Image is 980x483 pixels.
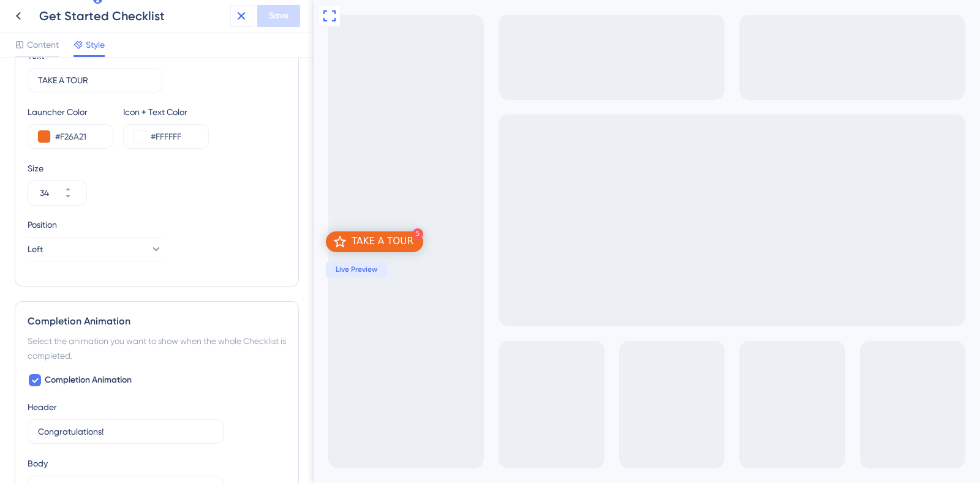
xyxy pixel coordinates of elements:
div: Icon + Text Color [123,105,209,119]
span: Content [27,37,59,52]
div: Size [28,161,286,176]
div: Header [28,400,57,414]
span: Live Preview [22,264,64,274]
button: Left [28,237,162,261]
div: TAKE A TOUR [38,235,100,247]
div: Position [28,217,162,232]
div: 5 [99,228,110,239]
span: Left [28,242,43,256]
div: Launcher Color [28,105,113,119]
input: Congratulations! [38,425,213,438]
button: Save [257,5,300,27]
div: Completion Animation [28,314,286,329]
span: Save [269,9,288,23]
div: Get Started Checklist [39,7,225,24]
div: Select the animation you want to show when the whole Checklist is completed. [28,334,286,363]
input: Get Started [38,73,152,87]
span: Style [86,37,105,52]
div: Open TAKE A TOUR checklist, remaining modules: 5 [12,231,110,252]
div: Body [28,456,48,471]
span: Completion Animation [45,373,132,388]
